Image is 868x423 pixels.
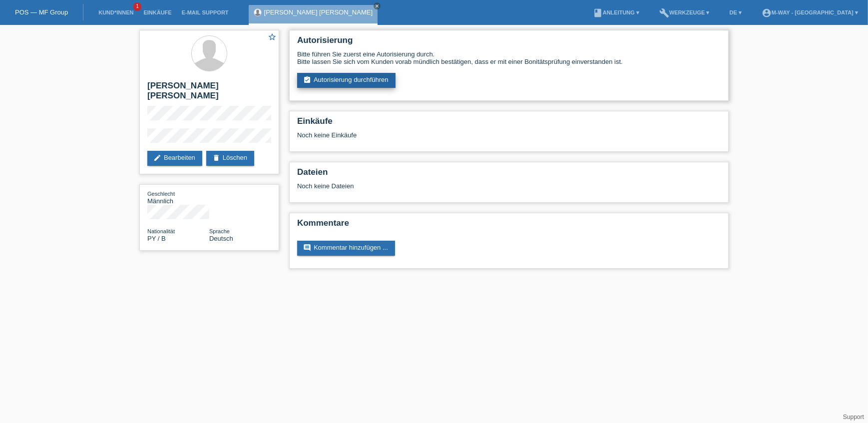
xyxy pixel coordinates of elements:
[153,154,161,162] i: edit
[297,73,396,88] a: assignment_turned_inAutorisierung durchführen
[147,191,175,197] span: Geschlecht
[297,116,721,131] h2: Einkäufe
[177,9,234,15] a: E-Mail Support
[659,8,669,18] i: build
[209,235,233,242] span: Deutsch
[303,244,311,252] i: comment
[654,9,715,15] a: buildWerkzeuge ▾
[147,228,175,234] span: Nationalität
[93,9,138,15] a: Kund*innen
[374,2,381,9] a: close
[593,8,603,18] i: book
[206,151,254,166] a: deleteLöschen
[725,9,747,15] a: DE ▾
[264,8,373,16] a: [PERSON_NAME] [PERSON_NAME]
[147,151,202,166] a: editBearbeiten
[147,81,271,106] h2: [PERSON_NAME] [PERSON_NAME]
[762,8,772,18] i: account_circle
[268,32,277,41] i: star_border
[375,3,380,8] i: close
[297,167,721,182] h2: Dateien
[297,131,721,146] div: Noch keine Einkäufe
[147,235,166,242] span: Paraguay / B / 01.09.2017
[15,8,68,16] a: POS — MF Group
[147,190,209,205] div: Männlich
[588,9,644,15] a: bookAnleitung ▾
[303,76,311,84] i: assignment_turned_in
[138,9,176,15] a: Einkäufe
[297,241,395,256] a: commentKommentar hinzufügen ...
[757,9,863,15] a: account_circlem-way - [GEOGRAPHIC_DATA] ▾
[297,35,721,50] h2: Autorisierung
[212,154,220,162] i: delete
[297,50,721,65] div: Bitte führen Sie zuerst eine Autorisierung durch. Bitte lassen Sie sich vom Kunden vorab mündlich...
[268,32,277,43] a: star_border
[297,182,602,190] div: Noch keine Dateien
[133,2,141,11] span: 1
[297,218,721,233] h2: Kommentare
[209,228,230,234] span: Sprache
[843,414,864,421] a: Support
